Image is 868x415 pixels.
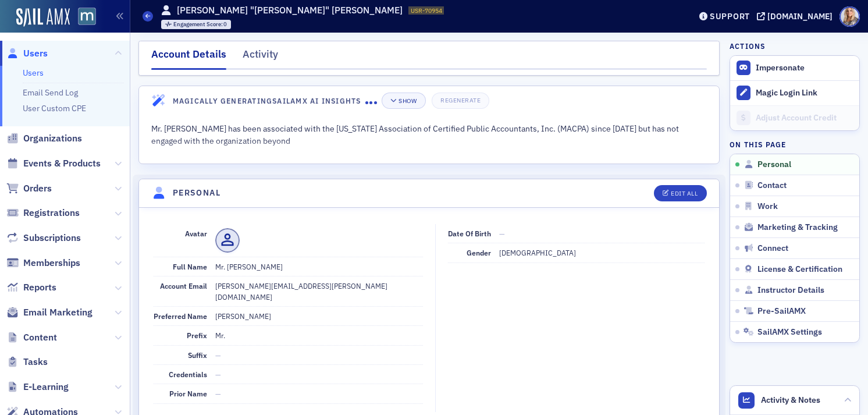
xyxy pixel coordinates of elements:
[757,180,787,191] span: Contact
[177,4,403,17] h1: [PERSON_NAME] "[PERSON_NAME]" [PERSON_NAME]
[448,229,491,238] span: Date of Birth
[710,11,750,22] div: Support
[654,185,706,201] button: Edit All
[756,63,805,73] button: Impersonate
[730,139,860,150] h4: On this page
[730,105,859,130] a: Adjust Account Credit
[6,281,56,294] a: Reports
[161,20,232,29] div: Engagement Score: 0
[173,95,365,106] h4: Magically Generating SailAMX AI Insights
[6,157,101,170] a: Events & Products
[187,331,207,340] span: Prefix
[757,285,824,296] span: Instructor Details
[761,394,820,406] span: Activity & Notes
[23,381,69,393] span: E-Learning
[23,257,80,269] span: Memberships
[160,281,207,290] span: Account Email
[185,229,207,238] span: Avatar
[757,12,837,20] button: [DOMAIN_NAME]
[432,93,489,109] button: Regenerate
[23,182,52,195] span: Orders
[169,370,207,379] span: Credentials
[215,307,423,325] dd: [PERSON_NAME]
[411,6,442,15] span: USR-70954
[23,103,86,113] a: User Custom CPE
[399,98,417,104] div: Show
[173,262,207,271] span: Full Name
[173,187,220,199] h4: Personal
[499,243,705,262] dd: [DEMOGRAPHIC_DATA]
[6,331,57,344] a: Content
[23,132,82,145] span: Organizations
[6,306,93,319] a: Email Marketing
[382,93,425,109] button: Show
[23,281,56,294] span: Reports
[6,182,52,195] a: Orders
[23,331,57,344] span: Content
[6,356,48,368] a: Tasks
[215,257,423,276] dd: Mr. [PERSON_NAME]
[188,350,207,360] span: Suffix
[70,8,96,27] a: View Homepage
[730,80,859,105] button: Magic Login Link
[23,207,80,219] span: Registrations
[6,207,80,219] a: Registrations
[23,356,48,368] span: Tasks
[173,22,227,28] div: 0
[243,47,278,68] div: Activity
[78,8,96,26] img: SailAMX
[757,327,822,338] span: SailAMX Settings
[151,47,226,70] div: Account Details
[173,20,224,28] span: Engagement Score :
[757,243,788,254] span: Connect
[757,264,842,275] span: License & Certification
[6,232,81,244] a: Subscriptions
[839,6,860,27] span: Profile
[767,11,833,22] div: [DOMAIN_NAME]
[6,257,80,269] a: Memberships
[757,159,791,170] span: Personal
[23,87,78,98] a: Email Send Log
[23,232,81,244] span: Subscriptions
[499,229,505,238] span: —
[757,201,778,212] span: Work
[467,248,491,257] span: Gender
[730,41,766,51] h4: Actions
[6,132,82,145] a: Organizations
[215,276,423,306] dd: [PERSON_NAME][EMAIL_ADDRESS][PERSON_NAME][DOMAIN_NAME]
[23,306,93,319] span: Email Marketing
[215,389,221,398] span: —
[756,113,853,123] div: Adjust Account Credit
[23,47,48,60] span: Users
[23,68,44,78] a: Users
[169,389,207,398] span: Prior Name
[215,370,221,379] span: —
[23,157,101,170] span: Events & Products
[6,381,69,393] a: E-Learning
[757,306,806,317] span: Pre-SailAMX
[671,190,698,197] div: Edit All
[756,88,853,98] div: Magic Login Link
[757,222,838,233] span: Marketing & Tracking
[16,8,70,27] img: SailAMX
[215,326,423,345] dd: Mr.
[6,47,48,60] a: Users
[154,311,207,321] span: Preferred Name
[215,350,221,360] span: —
